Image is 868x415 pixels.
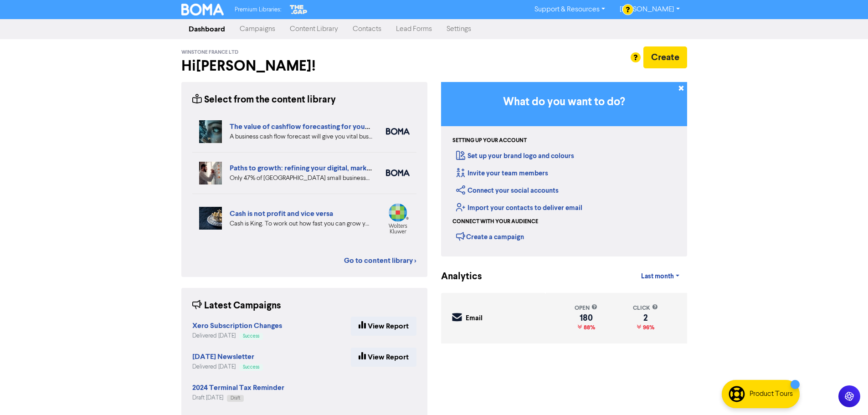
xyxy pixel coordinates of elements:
div: Only 47% of New Zealand small businesses expect growth in 2025. We’ve highlighted four key ways y... [230,174,372,183]
a: The value of cashflow forecasting for your business [230,122,397,131]
div: Cash is King. To work out how fast you can grow your business, you need to look at your projected... [230,219,372,229]
a: Last month [634,267,687,286]
img: BOMA Logo [181,4,224,15]
a: View Report [351,317,416,336]
div: A business cash flow forecast will give you vital business intelligence to help you scenario-plan... [230,132,372,142]
h3: What do you want to do? [455,96,673,109]
iframe: Chat Widget [822,371,868,415]
a: Connect your social accounts [456,186,559,195]
strong: [DATE] Newsletter [192,352,254,361]
a: Go to content library > [344,255,416,266]
a: Settings [439,20,478,38]
button: Create [643,46,687,68]
div: Delivered [DATE] [192,332,282,340]
div: 2 [633,314,658,322]
span: Last month [641,272,674,281]
a: Lead Forms [389,20,439,38]
a: Xero Subscription Changes [192,323,282,330]
div: Analytics [441,270,471,284]
img: boma_accounting [386,128,410,135]
div: Connect with your audience [452,218,538,226]
a: [DATE] Newsletter [192,354,254,361]
span: Draft [231,396,240,400]
span: Winstone France Ltd [181,49,238,56]
h2: Hi [PERSON_NAME] ! [181,57,427,75]
a: Invite your team members [456,169,548,178]
img: wolterskluwer [386,203,410,234]
a: Campaigns [232,20,282,38]
div: Email [466,313,483,324]
div: click [633,304,658,313]
span: 88% [582,324,595,331]
a: Set up your brand logo and colours [456,152,574,160]
span: Success [243,334,259,338]
span: 96% [641,324,654,331]
div: Latest Campaigns [192,299,281,313]
span: Premium Libraries: [235,7,281,13]
img: boma [386,169,410,176]
div: Delivered [DATE] [192,363,263,371]
div: open [575,304,597,313]
div: Setting up your account [452,137,527,145]
a: Import your contacts to deliver email [456,204,582,212]
a: Dashboard [181,20,232,38]
a: Cash is not profit and vice versa [230,209,333,218]
div: Select from the content library [192,93,336,107]
div: Getting Started in BOMA [441,82,687,256]
strong: 2024 Terminal Tax Reminder [192,383,284,392]
div: Create a campaign [456,230,524,243]
strong: Xero Subscription Changes [192,321,282,330]
a: Support & Resources [527,2,612,17]
div: 180 [575,314,597,322]
a: Paths to growth: refining your digital, market and export strategies [230,164,445,173]
div: Draft [DATE] [192,394,284,402]
a: Contacts [345,20,389,38]
a: 2024 Terminal Tax Reminder [192,384,284,392]
a: [PERSON_NAME] [612,2,687,17]
img: The Gap [288,4,308,15]
a: Content Library [282,20,345,38]
span: Success [243,365,259,369]
a: View Report [351,348,416,367]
